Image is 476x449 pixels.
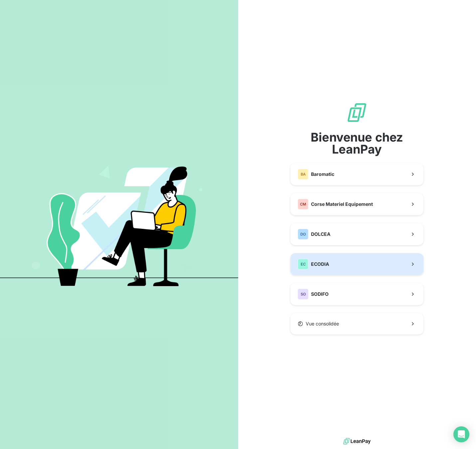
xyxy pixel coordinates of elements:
[290,193,423,215] button: CMCorse Materiel Equipement
[298,169,308,180] div: BA
[298,259,308,269] div: EC
[298,289,308,299] div: SO
[290,163,423,185] button: BABaromatic
[311,231,330,237] span: DOLCEA
[290,313,423,334] button: Vue consolidée
[311,291,329,297] span: SODIFO
[311,261,329,267] span: ECODIA
[290,131,423,155] span: Bienvenue chez LeanPay
[311,171,334,178] span: Baromatic
[311,201,373,208] span: Corse Materiel Equipement
[306,320,339,327] span: Vue consolidée
[453,426,469,442] div: Open Intercom Messenger
[298,229,308,239] div: DO
[290,223,423,245] button: DODOLCEA
[290,253,423,275] button: ECECODIA
[290,283,423,305] button: SOSODIFO
[346,102,368,123] img: logo sigle
[298,199,308,210] div: CM
[343,436,371,446] img: logo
